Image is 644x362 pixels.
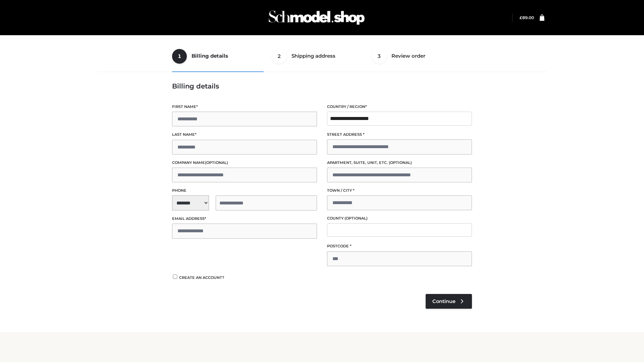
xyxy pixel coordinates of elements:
[389,160,412,165] span: (optional)
[172,160,317,166] label: Company name
[327,243,472,249] label: Postcode
[344,216,368,221] span: (optional)
[520,15,534,20] bdi: 89.00
[327,131,472,138] label: Street address
[327,215,472,222] label: County
[266,4,367,31] img: Schmodel Admin 964
[172,216,317,222] label: Email address
[327,160,472,166] label: Apartment, suite, unit, etc.
[432,298,455,304] span: Continue
[520,15,522,20] span: £
[172,187,317,194] label: Phone
[520,15,534,20] a: £89.00
[172,275,178,279] input: Create an account?
[172,104,317,110] label: First name
[327,187,472,194] label: Town / City
[172,131,317,138] label: Last name
[327,104,472,110] label: Country / Region
[426,294,472,309] a: Continue
[179,275,224,280] span: Create an account?
[172,82,472,90] h3: Billing details
[205,160,228,165] span: (optional)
